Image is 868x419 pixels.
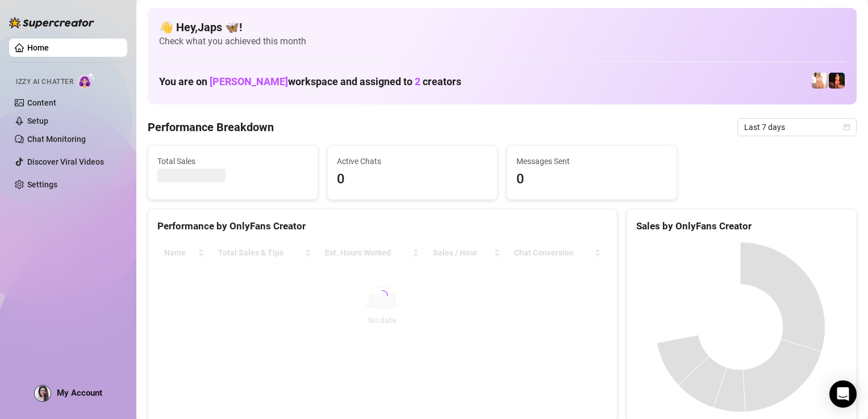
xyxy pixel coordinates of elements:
[157,155,308,167] span: Total Sales
[27,135,86,144] a: Chat Monitoring
[159,35,845,48] span: Check what you achieved this month
[159,76,461,88] h1: You are on workspace and assigned to creators
[27,116,48,125] a: Setup
[159,19,845,35] h4: 👋 Hey, Japs 🦋 !
[337,155,488,167] span: Active Chats
[157,219,608,234] div: Performance by OnlyFans Creator
[35,386,51,401] img: ACg8ocIrSpwHn_bxyTbBdU-2GTeo7eevXPmyDRaubS3pJtlf3NjpBKE=s96-c
[16,77,73,87] span: Izzy AI Chatter
[829,380,857,408] div: Open Intercom Messenger
[210,76,288,87] span: [PERSON_NAME]
[27,98,56,107] a: Content
[844,124,850,131] span: calendar
[829,73,845,89] img: SAGE
[148,119,274,135] h4: Performance Breakdown
[744,119,850,136] span: Last 7 days
[415,76,420,87] span: 2
[516,155,667,167] span: Messages Sent
[337,169,488,190] span: 0
[9,17,94,28] img: logo-BBDzfeDw.svg
[376,290,389,302] span: loading
[27,43,49,52] a: Home
[57,388,102,398] span: My Account
[27,157,104,166] a: Discover Viral Videos
[516,169,667,190] span: 0
[812,73,828,89] img: Sage
[27,180,57,189] a: Settings
[78,72,95,89] img: AI Chatter
[636,219,847,234] div: Sales by OnlyFans Creator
